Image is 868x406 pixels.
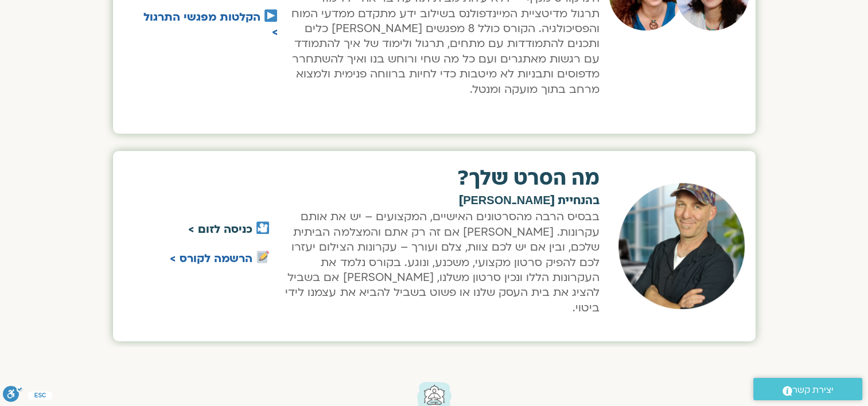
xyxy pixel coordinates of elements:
[264,9,277,22] img: ▶️
[753,378,862,400] a: יצירת קשר
[143,10,278,40] a: הקלטות מפגשי התרגול >
[792,382,834,398] span: יצירת קשר
[282,195,600,206] h2: בהנחיית [PERSON_NAME]
[618,183,745,309] img: זיואן
[256,221,269,234] img: 🎦
[188,222,252,237] a: כניסה לזום >
[282,168,600,189] h2: מה הסרט שלך?
[256,251,269,263] img: 📝
[282,209,600,315] p: בבסיס הרבה מהסרטונים האישיים, המקצועים – יש את אותם עקרונות. [PERSON_NAME] אם זה רק אתם והמצלמה ה...
[170,251,252,266] a: הרשמה לקורס >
